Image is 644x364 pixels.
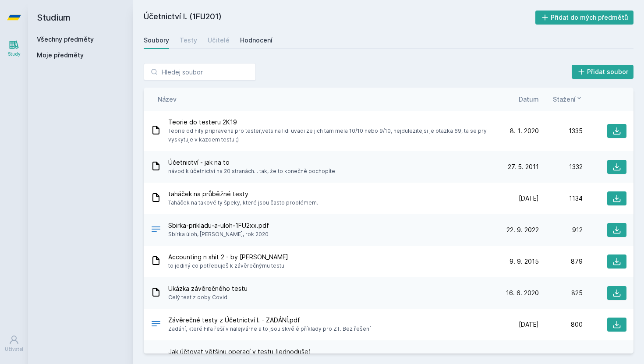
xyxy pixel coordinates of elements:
span: Taháček na takové ty špeky, které jsou často problémem. [168,198,318,207]
span: taháček na průběžné testy [168,190,318,198]
span: Teorie do testeru 2K19 [168,118,492,127]
a: Testy [180,32,197,49]
input: Hledej soubor [144,63,256,81]
span: 27. 5. 2011 [508,163,539,171]
a: Všechny předměty [37,35,94,43]
div: 1134 [539,194,583,203]
span: Závěrečné testy z Účetnictví I. - ZADÁNÍ.pdf [168,316,371,325]
div: PDF [151,224,161,237]
button: Přidat soubor [572,65,634,79]
span: [DATE] [519,194,539,203]
span: Sbirka-prikladu-a-uloh-1FU2xx.pdf [168,221,269,230]
span: 16. 6. 2020 [506,289,539,297]
span: 22. 9. 2022 [506,226,539,234]
div: 1335 [539,127,583,135]
button: Přidat do mých předmětů [535,11,634,25]
div: Uživatel [5,346,23,353]
div: 1332 [539,163,583,171]
span: Accounting n shit 2 - by [PERSON_NAME] [168,253,288,262]
button: Název [158,95,177,104]
span: Sbírka úloh, [PERSON_NAME], rok 2020 [168,230,269,239]
a: Učitelé [208,32,230,49]
span: Teorie od Fify pripravena pro tester,vetsina lidi uvadi ze jich tam mela 10/10 nebo 9/10, nejdule... [168,127,492,144]
span: návod k účetnictví na 20 stranách... tak, že to konečně pochopíte [168,167,335,176]
span: 9. 9. 2015 [510,257,539,266]
button: Stažení [553,95,583,104]
a: Study [2,35,26,62]
span: to jediný co potřebuješ k závěrečnýmu testu [168,262,288,270]
span: Jak účtovat většinu operací v testu (jednoduše) [168,347,492,356]
div: 879 [539,257,583,266]
div: PDF [151,318,161,331]
div: 912 [539,226,583,234]
div: 825 [539,289,583,297]
span: Celý test z doby Covid [168,293,248,302]
span: Účetnictví - jak na to [168,158,335,167]
span: [DATE] [519,320,539,329]
button: Datum [519,95,539,104]
a: Soubory [144,32,169,49]
span: Moje předměty [37,51,84,60]
div: Study [8,51,21,57]
span: Zadání, které Fifa řeší v nalejvárne a to jsou skvělé příklady pro ZT. Bez řešení [168,325,371,333]
h2: Účetnictví I. (1FU201) [144,11,535,25]
a: Uživatel [2,330,26,357]
span: Ukázka závěrečného testu [168,284,248,293]
div: Hodnocení [240,36,272,45]
span: Stažení [553,95,576,104]
div: 800 [539,320,583,329]
span: 8. 1. 2020 [510,127,539,135]
div: Testy [180,36,197,45]
a: Hodnocení [240,32,272,49]
div: Soubory [144,36,169,45]
div: Učitelé [208,36,230,45]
